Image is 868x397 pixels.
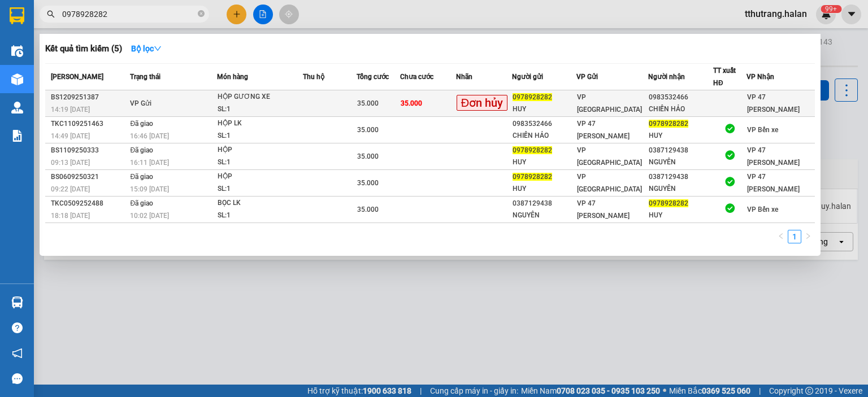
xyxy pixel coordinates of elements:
[12,322,23,333] span: question-circle
[801,230,815,243] button: right
[122,40,171,58] button: Bộ lọcdown
[649,120,688,128] span: 0978928282
[130,146,153,154] span: Đã giao
[51,212,90,220] span: 18:18 [DATE]
[649,183,713,195] div: NGUYÊN
[577,93,642,114] span: VP [GEOGRAPHIC_DATA]
[130,173,153,181] span: Đã giao
[774,230,788,243] button: left
[513,173,552,181] span: 0978928282
[576,73,598,81] span: VP Gửi
[577,173,642,193] span: VP [GEOGRAPHIC_DATA]
[303,73,324,81] span: Thu hộ
[577,120,630,140] span: VP 47 [PERSON_NAME]
[51,118,127,130] div: TKC1109251463
[11,130,23,142] img: solution-icon
[649,145,713,156] div: 0387129438
[51,132,90,140] span: 14:49 [DATE]
[51,73,103,81] span: [PERSON_NAME]
[577,146,642,167] span: VP [GEOGRAPHIC_DATA]
[198,9,205,20] span: close-circle
[12,348,23,359] span: notification
[577,199,630,220] span: VP 47 [PERSON_NAME]
[357,152,379,160] span: 35.000
[357,126,379,134] span: 35.000
[513,93,552,101] span: 0978928282
[130,99,151,107] span: VP Gửi
[130,120,153,128] span: Đã giao
[649,103,713,115] div: CHIẾN HẢO
[513,210,576,221] div: NGUYÊN
[51,159,90,167] span: 09:13 [DATE]
[198,10,205,17] span: close-circle
[218,171,302,183] div: HỘP
[513,130,576,142] div: CHIẾN HẢO
[649,210,713,221] div: HUY
[130,212,169,220] span: 10:02 [DATE]
[218,103,302,116] div: SL: 1
[513,146,552,154] span: 0978928282
[130,199,153,207] span: Đã giao
[747,73,774,81] span: VP Nhận
[51,106,90,114] span: 14:19 [DATE]
[513,103,576,115] div: HUY
[218,156,302,169] div: SL: 1
[747,126,778,134] span: VP Bến xe
[513,198,576,210] div: 0387129438
[51,198,127,210] div: TKC0509252488
[51,171,127,183] div: BS0609250321
[357,73,389,81] span: Tổng cước
[747,206,778,213] span: VP Bến xe
[649,199,688,207] span: 0978928282
[51,145,127,156] div: BS1109250333
[513,156,576,168] div: HUY
[649,130,713,142] div: HUY
[62,8,196,20] input: Tìm tên, số ĐT hoặc mã đơn
[357,99,379,107] span: 35.000
[217,73,248,81] span: Món hàng
[512,73,543,81] span: Người gửi
[218,197,302,210] div: BỌC LK
[51,185,90,193] span: 09:22 [DATE]
[131,44,162,53] strong: Bộ lọc
[747,146,800,167] span: VP 47 [PERSON_NAME]
[51,91,127,103] div: BS1209251387
[218,144,302,156] div: HỘP
[457,95,507,111] span: Đơn hủy
[11,45,23,57] img: warehouse-icon
[401,99,422,107] span: 35.000
[218,91,302,103] div: HỘP GƯƠNG XE
[456,73,472,81] span: Nhãn
[218,130,302,142] div: SL: 1
[154,45,162,53] span: down
[218,210,302,222] div: SL: 1
[805,233,811,239] span: right
[218,117,302,130] div: HỘP LK
[513,183,576,195] div: HUY
[400,73,433,81] span: Chưa cước
[218,183,302,195] div: SL: 1
[747,93,800,114] span: VP 47 [PERSON_NAME]
[774,230,788,243] li: Previous Page
[357,206,379,213] span: 35.000
[649,171,713,183] div: 0387129438
[649,91,713,103] div: 0983532466
[12,373,23,384] span: message
[649,156,713,168] div: NGUYÊN
[788,230,801,243] li: 1
[10,7,24,24] img: logo-vxr
[11,296,23,308] img: warehouse-icon
[45,43,122,55] h3: Kết quả tìm kiếm ( 5 )
[130,185,169,193] span: 15:09 [DATE]
[11,73,23,85] img: warehouse-icon
[648,73,685,81] span: Người nhận
[788,230,801,243] a: 1
[47,10,55,18] span: search
[778,233,784,239] span: left
[513,118,576,130] div: 0983532466
[713,67,736,87] span: TT xuất HĐ
[130,132,169,140] span: 16:46 [DATE]
[11,102,23,114] img: warehouse-icon
[747,173,800,193] span: VP 47 [PERSON_NAME]
[801,230,815,243] li: Next Page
